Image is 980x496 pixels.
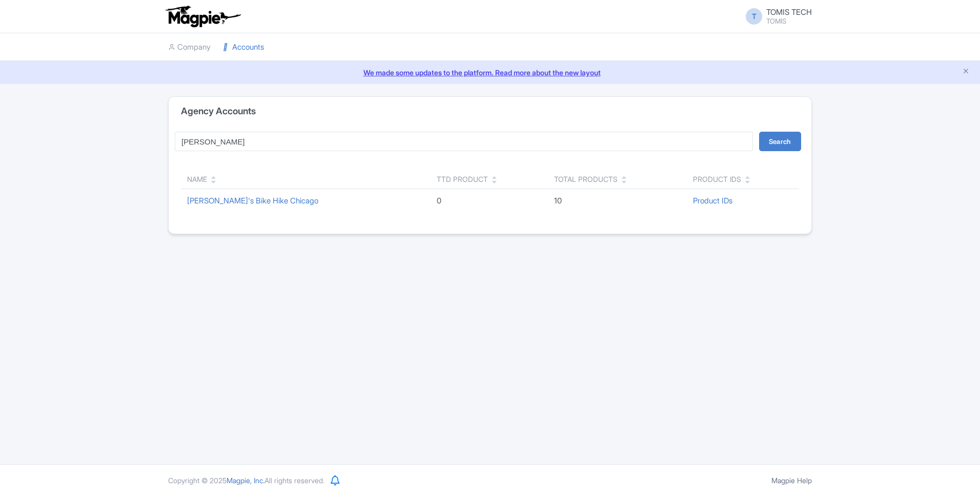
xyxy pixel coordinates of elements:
div: Total Products [554,174,618,184]
a: [PERSON_NAME]'s Bike Hike Chicago [187,196,318,205]
div: Product IDs [693,174,741,184]
div: TTD Product [437,174,488,184]
a: Company [168,33,211,61]
span: TOMIS TECH [766,7,812,17]
div: Name [187,174,207,184]
button: Close announcement [962,66,970,78]
span: T [746,8,762,25]
span: Magpie, Inc. [227,476,264,485]
small: TOMIS [766,18,812,25]
td: 0 [431,189,548,213]
h4: Agency Accounts [181,106,256,116]
button: Search [759,132,801,151]
a: Magpie Help [771,476,812,485]
img: logo-ab69f6fb50320c5b225c76a69d11143b.png [163,5,242,28]
td: 10 [548,189,687,213]
a: Accounts [223,33,264,61]
a: T TOMIS TECH TOMIS [740,8,812,25]
input: Search... [175,132,753,151]
div: Copyright © 2025 All rights reserved. [162,475,331,486]
a: We made some updates to the platform. Read more about the new layout [6,67,974,78]
a: Product IDs [693,196,732,205]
